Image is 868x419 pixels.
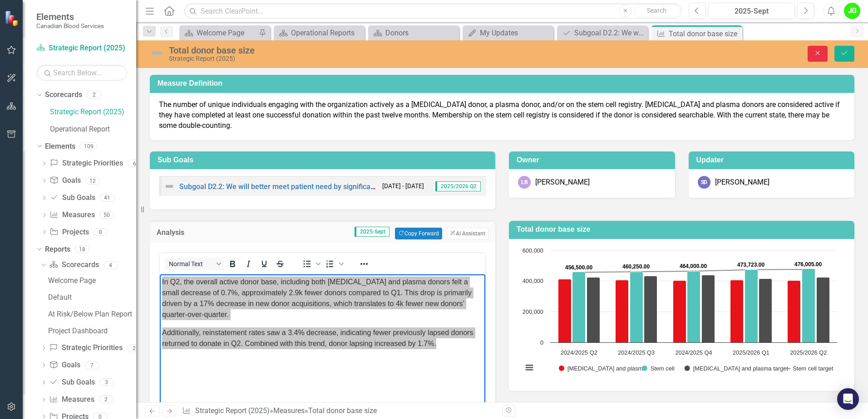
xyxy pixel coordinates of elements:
[49,193,95,203] a: Sub Goals
[715,177,769,188] div: [PERSON_NAME]
[518,246,842,382] svg: Interactive chart
[561,349,597,356] text: 2024/2025 Q2
[355,227,390,237] span: 2025-Sept
[195,406,270,415] a: Strategic Report (2025)
[616,280,629,342] path: 2024/2025 Q3, 407,234. Whole blood and plasma.
[322,258,345,270] div: Numbered list
[49,360,80,370] a: Goals
[577,268,810,274] g: Stem cell target , series 4 of 4. Line with 5 data points.
[158,79,850,88] h3: Measure Definition
[642,365,675,372] button: Show Stem cell
[45,244,70,255] a: Reports
[523,247,543,254] text: 600,000
[157,229,213,237] h3: Analysis
[150,46,164,60] img: Not Defined
[844,3,860,19] button: JG
[794,261,822,268] text: 476,005.00
[197,27,256,39] div: Welcome Page
[572,268,815,342] g: Stem cell, series 2 of 4. Bar series with 5 bars.
[45,141,75,152] a: Elements
[685,365,774,372] button: Show Whole blood and plasma target
[698,176,710,189] div: SD
[159,100,845,131] p: The number of unique individuals engaging with the organization actively as a [MEDICAL_DATA] dono...
[169,55,545,62] div: Strategic Report (2025)
[75,245,89,253] div: 18
[395,228,442,239] button: Copy Forward
[447,228,488,239] button: AI Assistant
[182,406,495,416] div: » »
[790,349,827,356] text: 2025/2026 Q2
[164,181,175,192] img: Not Defined
[128,160,142,167] div: 6
[587,277,600,342] path: 2024/2025 Q2, 425,000. Whole blood and plasma target .
[559,27,646,39] a: Subgoal D2.2: We will better meet patient need by significantly growing the opportunities to dona...
[675,349,712,356] text: 2024/2025 Q4
[669,28,740,39] div: Total donor base size
[837,388,859,410] div: Open Intercom Messenger
[49,227,89,238] a: Projects
[687,271,700,342] path: 2024/2025 Q4, 461,211. Stem cell.
[630,272,643,342] path: 2024/2025 Q3, 458,471. Stem cell.
[85,361,99,369] div: 7
[540,339,543,346] text: 0
[87,91,101,99] div: 2
[356,258,372,270] button: Reveal or hide additional toolbar items
[517,225,850,234] h3: Total donor base size
[558,279,572,342] path: 2024/2025 Q2, 413,625. Whole blood and plasma.
[46,273,136,288] a: Welcome Page
[308,406,377,415] div: Total donor base size
[647,7,666,14] span: Search
[49,260,99,270] a: Scorecards
[680,263,707,269] text: 464,000.00
[46,290,136,305] a: Default
[565,264,592,271] text: 456,500.00
[622,263,650,270] text: 460,250.00
[165,258,224,270] button: Block Normal Text
[788,280,801,342] path: 2025/2026 Q2, 402,837. Whole blood and plasma.
[574,27,646,39] div: Subgoal D2.2: We will better meet patient need by significantly growing the opportunities to dona...
[94,228,108,236] div: 0
[36,22,104,29] small: Canadian Blood Services
[737,262,764,268] text: 473,723.00
[182,27,256,39] a: Welcome Page
[518,246,845,382] div: Chart. Highcharts interactive chart.
[572,272,586,342] path: 2024/2025 Q2, 458,523. Stem cell.
[559,365,631,372] button: Show Whole blood and plasma
[46,307,136,322] a: At Risk/Below Plan Report
[256,258,272,270] button: Underline
[48,310,136,318] div: At Risk/Below Plan Report
[184,3,682,19] input: Search ClearPoint...
[673,280,686,342] path: 2024/2025 Q4, 402,998. Whole blood and plasma.
[49,343,122,353] a: Strategic Priorities
[179,182,567,191] a: Subgoal D2.2: We will better meet patient need by significantly growing the opportunities to dona...
[49,377,94,388] a: Sub Goals
[558,279,801,342] g: Whole blood and plasma, series 1 of 4. Bar series with 5 bars.
[99,379,114,386] div: 3
[36,43,127,54] a: Strategic Report (2025)
[49,175,80,186] a: Goals
[802,268,815,342] path: 2025/2026 Q2, 479,181. Stem cell.
[225,258,240,270] button: Bold
[730,280,744,342] path: 2025/2026 Q1, 405,827. Whole blood and plasma.
[49,395,94,405] a: Measures
[273,406,305,415] a: Measures
[99,396,113,404] div: 2
[48,277,136,285] div: Welcome Page
[99,211,114,219] div: 50
[618,349,655,356] text: 2024/2025 Q3
[370,27,457,39] a: Donors
[4,10,21,26] img: ClearPoint Strategy
[85,177,100,185] div: 12
[518,176,531,189] div: LB
[634,5,680,17] button: Search
[127,344,142,352] div: 2
[45,90,82,100] a: Scorecards
[517,156,671,164] h3: Owner
[523,278,543,284] text: 400,000
[80,142,98,150] div: 109
[241,258,256,270] button: Italic
[587,275,830,342] g: Whole blood and plasma target , series 3 of 4. Bar series with 5 bars.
